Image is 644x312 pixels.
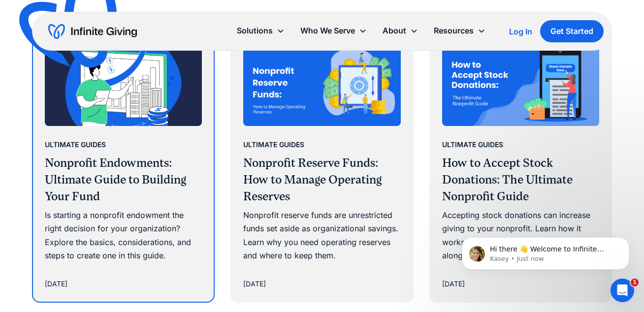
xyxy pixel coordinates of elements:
[243,209,400,262] div: Nonprofit reserve funds are unrestricted funds set aside as organizational savings. Learn why you...
[45,139,106,151] div: Ultimate Guides
[611,279,634,302] iframe: Intercom live chat
[509,26,532,37] a: Log In
[447,217,644,285] iframe: Intercom notifications message
[292,20,375,41] div: Who We Serve
[45,278,67,290] div: [DATE]
[48,24,137,39] a: home
[442,139,503,151] div: Ultimate Guides
[231,26,412,302] a: Ultimate GuidesNonprofit Reserve Funds: How to Manage Operating ReservesNonprofit reserve funds a...
[237,24,273,37] div: Solutions
[540,20,604,42] a: Get Started
[243,155,400,205] h3: Nonprofit Reserve Funds: How to Manage Operating Reserves
[229,20,292,41] div: Solutions
[442,278,465,290] div: [DATE]
[434,24,474,37] div: Resources
[631,279,639,286] span: 1
[426,20,493,41] div: Resources
[375,20,426,41] div: About
[243,139,304,151] div: Ultimate Guides
[509,28,532,35] div: Log In
[45,155,202,205] h3: Nonprofit Endowments: Ultimate Guide to Building Your Fund
[45,209,202,262] div: Is starting a nonprofit endowment the right decision for your organization? Explore the basics, c...
[243,278,266,290] div: [DATE]
[442,155,599,205] h3: How to Accept Stock Donations: The Ultimate Nonprofit Guide
[300,24,355,37] div: Who We Serve
[383,24,406,37] div: About
[33,26,214,302] a: Ultimate GuidesNonprofit Endowments: Ultimate Guide to Building Your FundIs starting a nonprofit ...
[442,209,599,262] div: Accepting stock donations can increase giving to your nonprofit. Learn how it works and get start...
[430,26,611,302] a: Ultimate GuidesHow to Accept Stock Donations: The Ultimate Nonprofit GuideAccepting stock donatio...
